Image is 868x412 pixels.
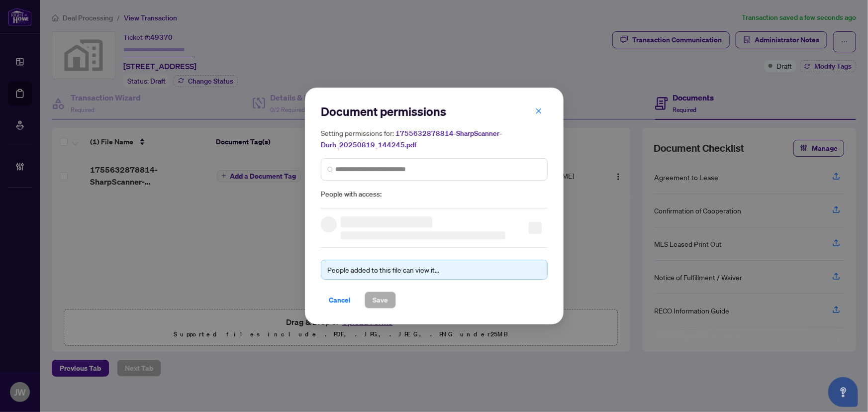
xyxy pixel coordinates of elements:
button: Save [365,292,396,309]
img: search_icon [327,166,333,172]
span: Cancel [329,292,351,308]
div: People added to this file can view it... [327,264,541,275]
button: Open asap [828,377,858,407]
span: 1755632878814-SharpScanner-Durh_20250819_144245.pdf [321,129,502,149]
button: Cancel [321,292,359,309]
h2: Document permissions [321,103,548,119]
span: People with access: [321,189,548,200]
span: close [535,107,542,114]
h5: Setting permissions for: [321,127,548,150]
